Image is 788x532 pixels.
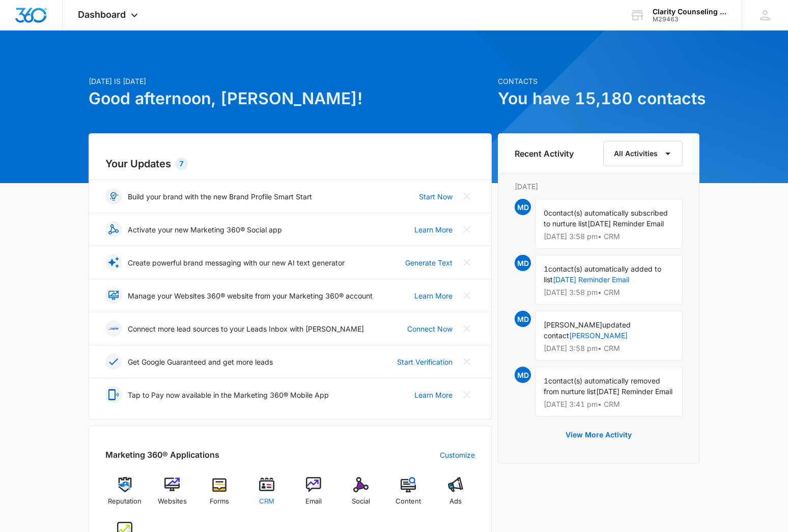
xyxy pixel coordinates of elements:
a: Forms [200,477,239,514]
p: Create powerful brand messaging with our new AI text generator [128,257,345,268]
span: Email [305,496,322,507]
a: Connect Now [407,323,453,334]
h1: Good afternoon, [PERSON_NAME]! [89,86,492,111]
span: 1 [544,264,548,273]
h1: You have 15,180 contacts [498,86,699,111]
a: Learn More [414,390,453,400]
span: MD [515,311,531,327]
span: [DATE] Reminder Email [587,219,664,228]
p: [DATE] 3:58 pm • CRM [544,289,674,296]
p: Get Google Guaranteed and get more leads [128,357,273,367]
span: [PERSON_NAME] [544,320,602,329]
span: Social [352,496,370,507]
span: contact(s) automatically removed from nurture list [544,376,660,396]
span: Websites [158,496,187,507]
button: Close [459,221,475,238]
a: Start Now [419,191,453,202]
span: 1 [544,376,548,385]
a: CRM [247,477,286,514]
span: MD [515,367,531,383]
div: account name [653,8,727,16]
p: [DATE] 3:41 pm • CRM [544,401,674,408]
button: Close [459,254,475,271]
div: 7 [175,158,188,170]
p: Build your brand with the new Brand Profile Smart Start [128,191,312,202]
button: Close [459,387,475,403]
p: Activate your new Marketing 360® Social app [128,224,282,235]
a: Websites [153,477,192,514]
span: Ads [449,496,462,507]
a: Email [294,477,333,514]
span: contact(s) automatically added to list [544,264,661,284]
span: Dashboard [78,9,126,20]
a: [PERSON_NAME] [569,331,628,340]
p: Manage your Websites 360® website from your Marketing 360® account [128,290,373,301]
p: Tap to Pay now available in the Marketing 360® Mobile App [128,390,329,400]
p: [DATE] is [DATE] [89,76,492,86]
span: Reputation [108,496,142,507]
span: contact(s) automatically subscribed to nurture list [544,209,668,228]
span: MD [515,199,531,215]
p: Contacts [498,76,699,86]
button: Close [459,353,475,370]
p: Connect more lead sources to your Leads Inbox with [PERSON_NAME] [128,323,364,334]
a: Content [389,477,428,514]
button: Close [459,188,475,204]
span: Content [396,496,421,507]
a: Generate Text [405,257,453,268]
a: Start Verification [397,357,453,367]
h2: Your Updates [105,156,475,171]
p: [DATE] 3:58 pm • CRM [544,345,674,352]
a: Ads [436,477,475,514]
button: View More Activity [555,423,642,447]
span: MD [515,255,531,271]
h6: Recent Activity [515,147,574,160]
button: Close [459,287,475,304]
a: Social [342,477,381,514]
span: [DATE] Reminder Email [596,387,672,396]
a: Customize [440,450,475,460]
span: 0 [544,209,548,217]
button: All Activities [603,141,683,166]
a: Learn More [414,224,453,235]
a: Learn More [414,290,453,301]
span: CRM [259,496,274,507]
p: [DATE] 3:58 pm • CRM [544,233,674,240]
a: Reputation [105,477,145,514]
div: account id [653,16,727,23]
span: Forms [210,496,229,507]
p: [DATE] [515,181,683,192]
h2: Marketing 360® Applications [105,449,219,461]
a: [DATE] Reminder Email [553,275,629,284]
button: Close [459,320,475,337]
